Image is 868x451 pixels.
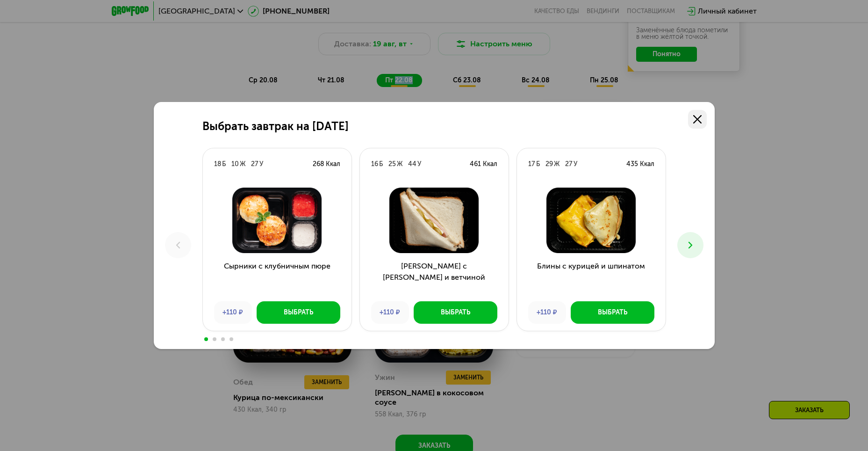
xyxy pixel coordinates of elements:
[470,160,497,169] div: 461 Ккал
[231,160,239,169] div: 10
[202,120,349,133] h2: Выбрать завтрак на [DATE]
[203,261,352,294] h3: Сырники с клубничным пюре
[371,301,409,324] div: +110 ₽
[313,160,340,169] div: 268 Ккал
[388,160,396,169] div: 25
[397,160,402,169] div: Ж
[417,160,421,169] div: У
[517,261,666,294] h3: Блины с курицей и шпинатом
[259,160,263,169] div: У
[284,308,313,317] div: Выбрать
[626,160,654,169] div: 435 Ккал
[240,160,245,169] div: Ж
[210,188,344,253] img: Сырники с клубничным пюре
[379,160,383,169] div: Б
[414,301,497,324] button: Выбрать
[524,188,658,253] img: Блины с курицей и шпинатом
[214,301,252,324] div: +110 ₽
[441,308,470,317] div: Выбрать
[598,308,627,317] div: Выбрать
[367,188,501,253] img: Сэндвич с сыром и ветчиной
[214,160,221,169] div: 18
[574,160,577,169] div: У
[528,301,566,324] div: +110 ₽
[545,160,553,169] div: 29
[257,301,340,324] button: Выбрать
[554,160,560,169] div: Ж
[528,160,535,169] div: 17
[222,160,226,169] div: Б
[565,160,573,169] div: 27
[251,160,258,169] div: 27
[371,160,378,169] div: 16
[536,160,540,169] div: Б
[571,301,654,324] button: Выбрать
[408,160,416,169] div: 44
[360,261,509,294] h3: [PERSON_NAME] с [PERSON_NAME] и ветчиной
